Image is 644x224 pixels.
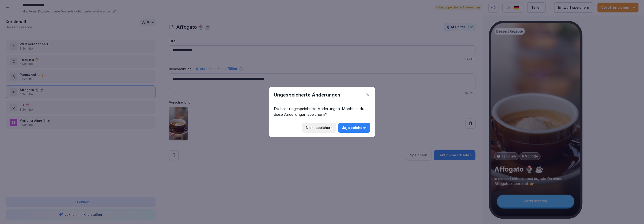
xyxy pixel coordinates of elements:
[274,91,340,98] h1: Ungespeicherte Änderungen
[338,123,370,133] button: Ja, speichern
[274,106,370,117] p: Du hast ungespeicherte Änderungen. Möchtest du diese Änderungen speichern?
[342,125,366,130] div: Ja, speichern
[306,125,333,130] div: Nicht speichern
[302,123,336,133] button: Nicht speichern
